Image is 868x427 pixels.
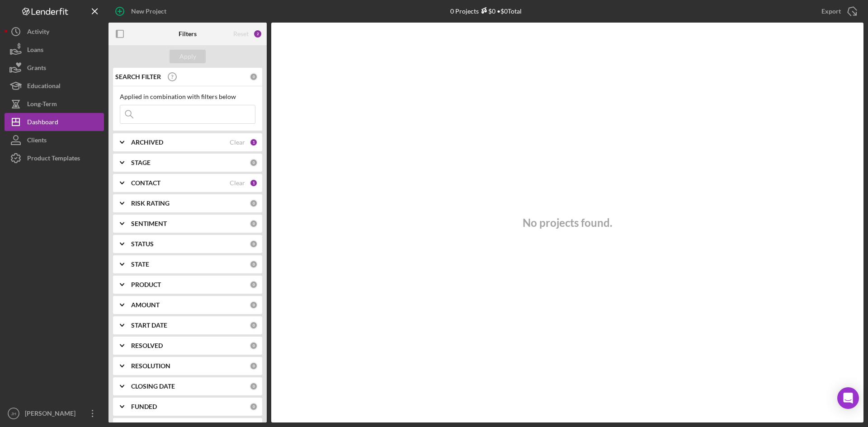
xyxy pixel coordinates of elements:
b: STATE [131,261,149,268]
div: Applied in combination with filters below [120,93,255,100]
div: 0 [250,159,258,167]
b: STATUS [131,240,154,248]
h3: No projects found. [523,216,612,229]
b: FUNDED [131,403,157,410]
button: Product Templates [5,149,104,167]
div: 0 [250,199,258,207]
b: STAGE [131,159,151,166]
div: Loans [27,41,43,61]
div: 0 [250,403,258,411]
div: Clear [230,179,245,187]
div: Reset [233,30,249,38]
div: Clear [230,139,245,146]
div: 0 [250,281,258,289]
button: Activity [5,23,104,41]
button: Long-Term [5,95,104,113]
div: 0 [250,220,258,228]
button: JH[PERSON_NAME] [5,404,104,422]
b: SEARCH FILTER [115,73,161,80]
div: Export [821,2,841,20]
div: 0 [250,301,258,309]
text: JH [11,411,16,416]
div: 0 [250,342,258,350]
div: Long-Term [27,95,57,115]
div: 0 [250,240,258,248]
div: 0 [250,260,258,268]
div: 1 [250,179,258,187]
b: RISK RATING [131,200,170,207]
button: Educational [5,77,104,95]
button: Dashboard [5,113,104,131]
div: 0 [250,321,258,329]
div: New Project [131,2,166,20]
div: Clients [27,131,47,151]
b: Filters [179,30,197,38]
div: Activity [27,23,49,43]
div: 2 [253,29,262,38]
b: START DATE [131,322,167,329]
div: Open Intercom Messenger [837,387,859,409]
div: Educational [27,77,61,97]
b: AMOUNT [131,301,160,309]
div: [PERSON_NAME] [23,404,81,425]
b: PRODUCT [131,281,161,288]
div: 0 [250,73,258,81]
div: 0 [250,382,258,390]
b: RESOLVED [131,342,163,349]
div: Apply [179,50,196,63]
b: CLOSING DATE [131,383,175,390]
button: Grants [5,59,104,77]
div: 0 [250,362,258,370]
button: Export [812,2,863,20]
button: Apply [170,50,206,63]
button: New Project [108,2,175,20]
div: Product Templates [27,149,80,169]
b: SENTIMENT [131,220,167,227]
div: Dashboard [27,113,58,133]
button: Loans [5,41,104,59]
button: Clients [5,131,104,149]
b: ARCHIVED [131,139,163,146]
div: Grants [27,59,46,79]
b: CONTACT [131,179,160,187]
div: $0 [479,7,495,15]
div: 1 [250,138,258,146]
div: 0 Projects • $0 Total [450,7,522,15]
b: RESOLUTION [131,362,170,370]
